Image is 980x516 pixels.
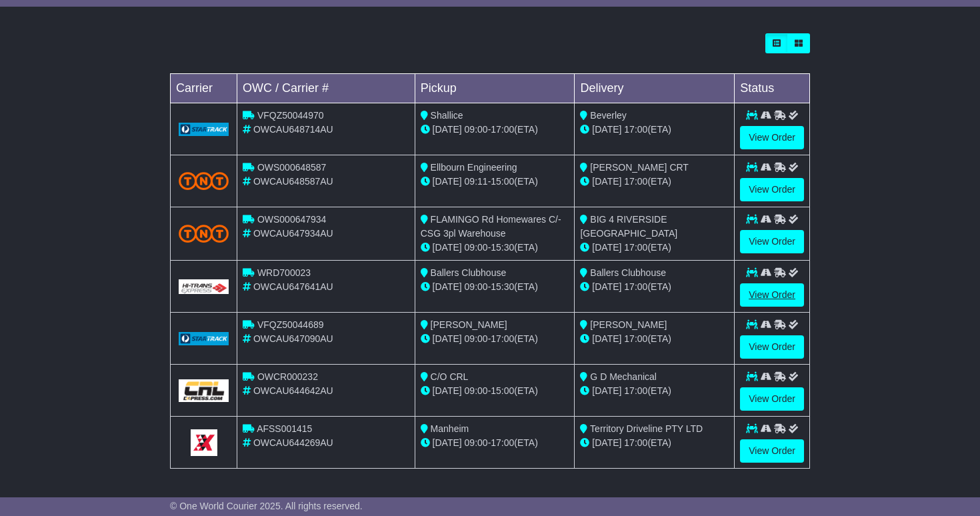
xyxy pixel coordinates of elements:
[257,319,324,330] span: VFQZ50044689
[421,241,569,255] div: - (ETA)
[253,437,333,448] span: OWCAU644269AU
[740,335,804,359] a: View Order
[592,281,621,292] span: [DATE]
[624,176,647,187] span: 17:00
[431,162,517,173] span: Ellbourn Engineering
[592,385,621,396] span: [DATE]
[740,126,804,149] a: View Order
[491,124,514,135] span: 17:00
[592,124,621,135] span: [DATE]
[740,439,804,463] a: View Order
[257,214,327,225] span: OWS000647934
[431,267,507,278] span: Ballers Clubhouse
[257,371,318,382] span: OWCR000232
[580,123,729,137] div: (ETA)
[592,176,621,187] span: [DATE]
[580,384,729,398] div: (ETA)
[253,124,333,135] span: OWCAU648714AU
[171,74,237,103] td: Carrier
[580,241,729,255] div: (ETA)
[624,437,647,448] span: 17:00
[465,242,488,253] span: 09:00
[491,437,514,448] span: 17:00
[590,162,689,173] span: [PERSON_NAME] CRT
[421,384,569,398] div: - (ETA)
[421,214,561,239] span: FLAMINGO Rd Homewares C/- CSG 3pl Warehouse
[491,242,514,253] span: 15:30
[431,423,469,434] span: Manheim
[433,242,462,253] span: [DATE]
[580,175,729,189] div: (ETA)
[253,333,333,344] span: OWCAU647090AU
[433,437,462,448] span: [DATE]
[590,110,626,121] span: Beverley
[624,242,647,253] span: 17:00
[257,162,327,173] span: OWS000648587
[580,280,729,294] div: (ETA)
[491,176,514,187] span: 15:00
[624,281,647,292] span: 17:00
[740,178,804,201] a: View Order
[257,267,311,278] span: WRD700023
[624,124,647,135] span: 17:00
[179,225,229,243] img: TNT_Domestic.png
[590,423,703,434] span: Territory Driveline PTY LTD
[179,279,229,294] img: GetCarrierServiceLogo
[421,436,569,450] div: - (ETA)
[590,319,667,330] span: [PERSON_NAME]
[253,385,333,396] span: OWCAU644642AU
[433,385,462,396] span: [DATE]
[433,333,462,344] span: [DATE]
[421,280,569,294] div: - (ETA)
[431,110,463,121] span: Shallice
[433,124,462,135] span: [DATE]
[580,214,677,239] span: BIG 4 RIVERSIDE [GEOGRAPHIC_DATA]
[431,319,507,330] span: [PERSON_NAME]
[433,281,462,292] span: [DATE]
[253,228,333,239] span: OWCAU647934AU
[491,333,514,344] span: 17:00
[179,379,229,402] img: GetCarrierServiceLogo
[237,74,415,103] td: OWC / Carrier #
[740,387,804,411] a: View Order
[191,429,217,456] img: GetCarrierServiceLogo
[575,74,735,103] td: Delivery
[257,423,312,434] span: AFSS001415
[421,123,569,137] div: - (ETA)
[257,110,324,121] span: VFQZ50044970
[421,175,569,189] div: - (ETA)
[580,332,729,346] div: (ETA)
[253,281,333,292] span: OWCAU647641AU
[465,437,488,448] span: 09:00
[624,385,647,396] span: 17:00
[170,501,363,511] span: © One World Courier 2025. All rights reserved.
[179,332,229,345] img: GetCarrierServiceLogo
[735,74,810,103] td: Status
[592,437,621,448] span: [DATE]
[590,371,657,382] span: G D Mechanical
[491,385,514,396] span: 15:00
[624,333,647,344] span: 17:00
[179,123,229,136] img: GetCarrierServiceLogo
[740,283,804,307] a: View Order
[431,371,469,382] span: C/O CRL
[465,385,488,396] span: 09:00
[740,230,804,253] a: View Order
[592,242,621,253] span: [DATE]
[253,176,333,187] span: OWCAU648587AU
[465,281,488,292] span: 09:00
[491,281,514,292] span: 15:30
[433,176,462,187] span: [DATE]
[415,74,575,103] td: Pickup
[465,124,488,135] span: 09:00
[580,436,729,450] div: (ETA)
[592,333,621,344] span: [DATE]
[465,333,488,344] span: 09:00
[421,332,569,346] div: - (ETA)
[590,267,666,278] span: Ballers Clubhouse
[179,172,229,190] img: TNT_Domestic.png
[465,176,488,187] span: 09:11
